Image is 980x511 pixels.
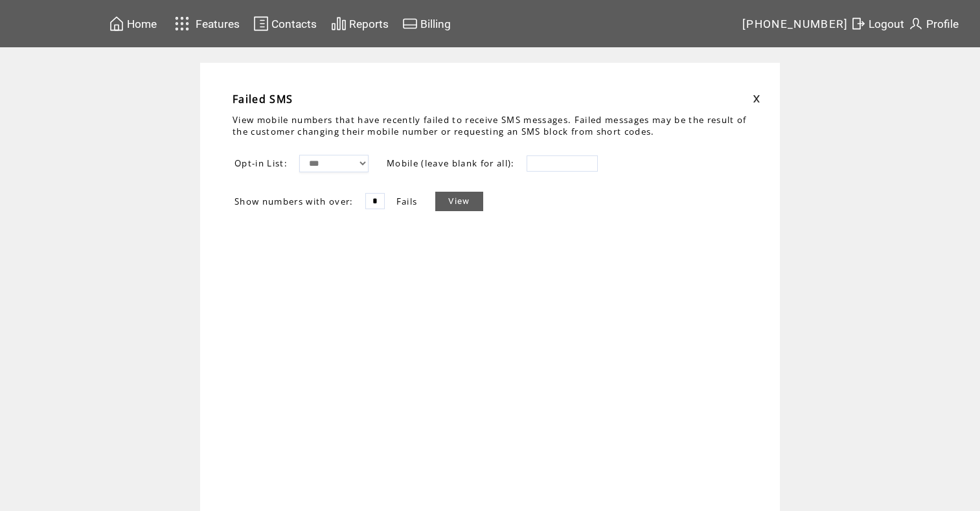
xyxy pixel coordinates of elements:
img: home.svg [109,16,124,32]
img: chart.svg [331,16,347,32]
span: Billing [420,17,451,30]
a: Home [107,14,159,34]
span: Fails [396,196,418,207]
span: Logout [869,17,904,30]
span: Features [196,17,240,30]
a: Profile [906,14,961,34]
img: creidtcard.svg [402,16,418,32]
span: Opt-in List: [234,157,288,169]
span: Home [127,17,157,30]
a: Billing [400,14,453,34]
a: Contacts [251,14,319,34]
span: Contacts [271,17,317,30]
span: Show numbers with over: [234,196,354,207]
a: Logout [849,14,906,34]
a: View [435,192,483,211]
img: profile.svg [908,16,924,32]
span: Failed SMS [233,92,293,106]
img: exit.svg [850,16,866,32]
img: features.svg [171,13,194,34]
span: Profile [926,17,959,30]
img: contacts.svg [253,16,269,32]
a: Reports [329,14,391,34]
span: Mobile (leave blank for all): [387,157,515,169]
a: Features [169,11,242,36]
span: View mobile numbers that have recently failed to receive SMS messages. Failed messages may be the... [233,114,747,137]
span: Reports [349,17,389,30]
span: [PHONE_NUMBER] [742,17,849,30]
